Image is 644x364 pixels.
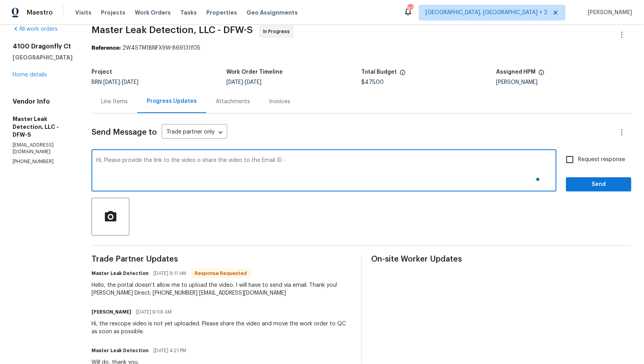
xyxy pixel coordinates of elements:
h5: Master Leak Detection, LLC - DFW-S [13,115,73,139]
h6: Master Leak Detection [91,269,149,277]
div: [PERSON_NAME] [497,80,631,85]
span: In Progress [263,28,293,35]
span: [GEOGRAPHIC_DATA], [GEOGRAPHIC_DATA] + 2 [426,9,547,17]
span: [DATE] 4:21 PM [153,347,186,355]
span: Trade Partner Updates [91,255,352,263]
div: 62 [407,5,413,13]
div: 2W4STM1BNFX9W-869131f05 [91,44,631,52]
h2: 4100 Dragonfly Ct [13,43,73,50]
a: All work orders [13,26,58,32]
span: Visits [75,9,91,17]
p: [PHONE_NUMBER] [13,158,73,165]
div: Progress Updates [147,97,197,105]
p: [EMAIL_ADDRESS][DOMAIN_NAME] [13,142,73,155]
span: [DATE] [103,80,120,85]
span: Geo Assignments [246,9,298,17]
span: Work Orders [135,9,171,17]
div: Trade partner only [162,126,227,139]
span: The hpm assigned to this work order. [538,69,545,80]
b: Reference: [91,45,121,51]
span: [DATE] 9:09 AM [136,308,172,316]
span: Projects [101,9,125,17]
textarea: To enrich screen reader interactions, please activate Accessibility in Grammarly extension settings [96,158,552,185]
span: Tasks [180,10,197,15]
span: [DATE] [226,80,243,85]
div: Hi, the rescope video is not yet uploaded. Please share the video and move the work order to QC a... [91,320,352,336]
span: Properties [206,9,237,17]
h6: [PERSON_NAME] [91,308,131,316]
span: $475.00 [362,80,384,85]
span: [DATE] [122,80,138,85]
h5: Work Order Timeline [226,69,283,75]
span: - [103,80,138,85]
span: Send [572,180,625,189]
span: [PERSON_NAME] [584,9,632,17]
span: [DATE] 9:11 AM [153,269,186,277]
span: Response Requested [192,269,250,277]
span: [DATE] [245,80,261,85]
h5: Assigned HPM [497,69,536,75]
h5: Project [91,69,112,75]
span: - [226,80,261,85]
span: BRN [91,80,138,85]
div: Hello, the portal doesn’t allow me to upload the video. I will have to send via email. Thank you!... [91,281,352,297]
h6: Master Leak Detection [91,347,149,355]
button: Send [566,177,631,192]
h5: [GEOGRAPHIC_DATA] [13,54,73,61]
a: Home details [13,72,47,78]
div: Line Items [101,98,128,106]
div: Invoices [269,98,290,106]
div: Attachments [216,98,250,106]
span: Request response [578,156,625,164]
span: Send Message to [91,128,157,136]
span: Master Leak Detection, LLC - DFW-S [91,25,253,35]
h4: Vendor Info [13,98,73,106]
span: The total cost of line items that have been proposed by Opendoor. This sum includes line items th... [399,69,406,80]
h5: Total Budget [362,69,397,75]
span: On-site Worker Updates [371,255,632,263]
span: Maestro [27,9,53,17]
